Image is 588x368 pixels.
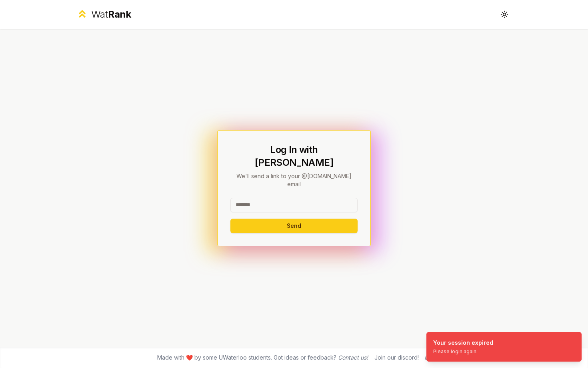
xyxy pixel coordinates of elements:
[374,354,419,362] div: Join our discord!
[433,348,493,355] div: Please login again.
[433,339,493,347] div: Your session expired
[76,8,131,21] a: WatRank
[230,172,358,188] p: We'll send a link to your @[DOMAIN_NAME] email
[230,219,358,233] button: Send
[230,143,358,169] h1: Log In with [PERSON_NAME]
[157,354,368,362] span: Made with ❤️ by some UWaterloo students. Got ideas or feedback?
[338,354,368,361] a: Contact us!
[91,8,131,21] div: Wat
[108,8,131,20] span: Rank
